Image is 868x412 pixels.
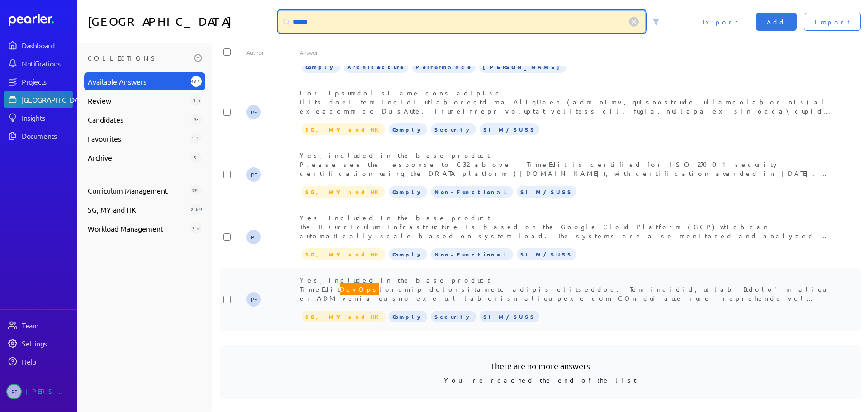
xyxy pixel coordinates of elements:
[431,311,476,322] span: Security
[431,248,513,260] span: Non-Functional
[389,248,427,260] span: Comply
[246,230,261,244] span: Patrick Flynn
[389,186,427,198] span: Comply
[389,123,427,135] span: Comply
[703,17,738,26] span: Export
[300,89,832,305] span: Lor, ipsumdol si ame cons adipisc Elits doei tem incidi utlaboreetd ma AliqUaen (adminimv, quisno...
[22,95,89,104] div: [GEOGRAPHIC_DATA]
[22,59,72,68] div: Notifications
[344,61,408,73] span: Architecture
[246,292,261,307] span: Patrick Flynn
[4,128,73,144] a: Documents
[302,61,340,73] span: Comply
[804,13,861,31] button: Import
[191,95,202,106] div: 15
[88,185,187,196] span: Curriculum Management
[191,133,202,144] div: 12
[22,41,72,50] div: Dashboard
[246,49,300,56] div: Author
[88,114,187,125] span: Candidates
[88,95,187,106] span: Review
[480,123,539,135] span: SIM/SUSS
[756,13,797,31] button: Add
[22,321,72,330] div: Team
[4,353,73,369] a: Help
[389,311,427,322] span: Comply
[88,223,187,234] span: Workload Management
[22,357,72,366] div: Help
[191,152,202,163] div: 9
[246,105,261,119] span: Patrick Flynn
[4,317,73,333] a: Team
[88,133,187,144] span: Favourites
[22,113,72,122] div: Insights
[302,186,385,198] span: SG, MY and HK
[302,123,385,135] span: SG, MY and HK
[25,384,71,399] div: [PERSON_NAME]
[191,223,202,234] div: 26
[22,77,72,86] div: Projects
[767,17,786,26] span: Add
[4,335,73,351] a: Settings
[191,114,202,125] div: 33
[88,76,187,87] span: Available Answers
[4,55,73,71] a: Notifications
[246,167,261,182] span: Patrick Flynn
[302,248,385,260] span: SG, MY and HK
[191,76,202,87] div: 4621
[517,248,576,260] span: SIM/SUSS
[4,37,73,53] a: Dashboard
[692,13,749,31] button: Export
[815,17,850,26] span: Import
[340,283,379,295] span: DevOps
[517,186,576,198] span: SIM/SUSS
[4,73,73,90] a: Projects
[4,380,73,403] a: PF[PERSON_NAME]
[480,311,539,322] span: SIM/SUSS
[234,360,846,372] h3: There are no more answers
[88,51,191,65] h3: Collections
[191,185,202,196] div: 339
[479,61,566,73] span: Griffith
[302,311,385,322] span: SG, MY and HK
[88,152,187,163] span: Archive
[6,384,22,399] span: Patrick Flynn
[4,109,73,126] a: Insights
[22,131,72,140] div: Documents
[412,61,476,73] span: Performance
[88,11,275,33] h1: [GEOGRAPHIC_DATA]
[191,204,202,215] div: 269
[431,186,513,198] span: Non-Functional
[4,91,73,108] a: [GEOGRAPHIC_DATA]
[431,123,476,135] span: Security
[9,14,73,26] a: Dashboard
[300,151,830,376] span: Yes, included in the base product Please see the response to C32 above - TimeEdit is certified fo...
[300,213,832,403] span: Yes, included in the base product The TE Curriculum infrastructure is based on the Google Cloud P...
[300,49,834,56] div: Answer
[88,204,187,215] span: SG, MY and HK
[22,339,72,348] div: Settings
[234,372,846,385] p: You're reached the end of the list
